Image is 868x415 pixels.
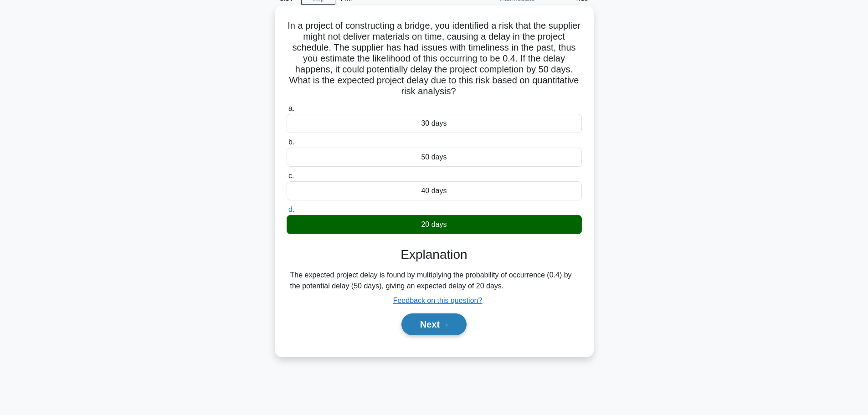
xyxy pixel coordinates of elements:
[288,104,294,112] span: a.
[288,205,294,213] span: d.
[287,148,582,167] div: 50 days
[401,313,467,335] button: Next
[290,270,578,292] div: The expected project delay is found by multiplying the probability of occurrence (0.4) by the pot...
[292,247,576,262] h3: Explanation
[288,138,294,146] span: b.
[287,181,582,200] div: 40 days
[288,172,294,179] span: c.
[287,114,582,133] div: 30 days
[286,20,583,97] h5: In a project of constructing a bridge, you identified a risk that the supplier might not deliver ...
[393,297,483,304] a: Feedback on this question?
[287,215,582,234] div: 20 days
